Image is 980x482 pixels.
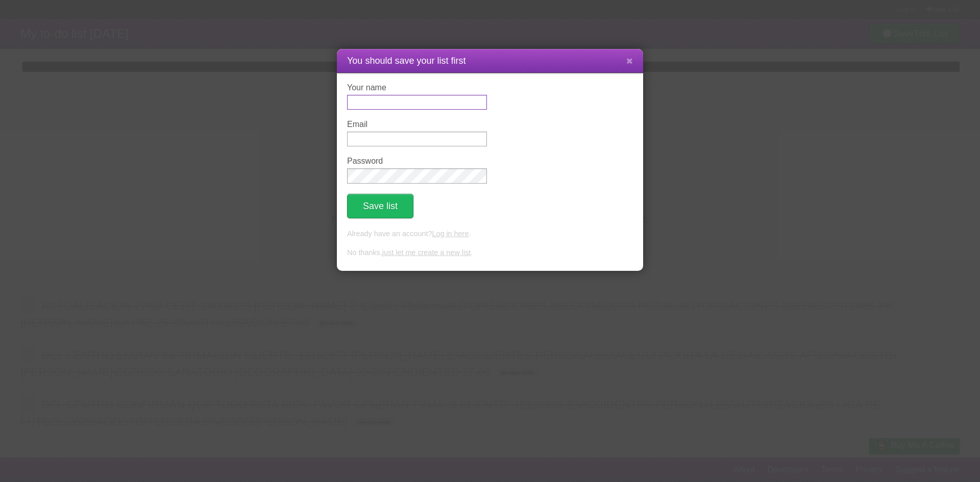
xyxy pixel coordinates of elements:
label: Password [347,157,487,166]
a: Log in here [432,230,469,238]
label: Email [347,120,487,129]
p: No thanks, . [347,247,633,259]
p: Already have an account? . [347,229,633,240]
h1: You should save your list first [347,54,633,68]
a: just let me create a new list [382,248,471,257]
label: Your name [347,83,487,92]
button: Save list [347,194,413,218]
